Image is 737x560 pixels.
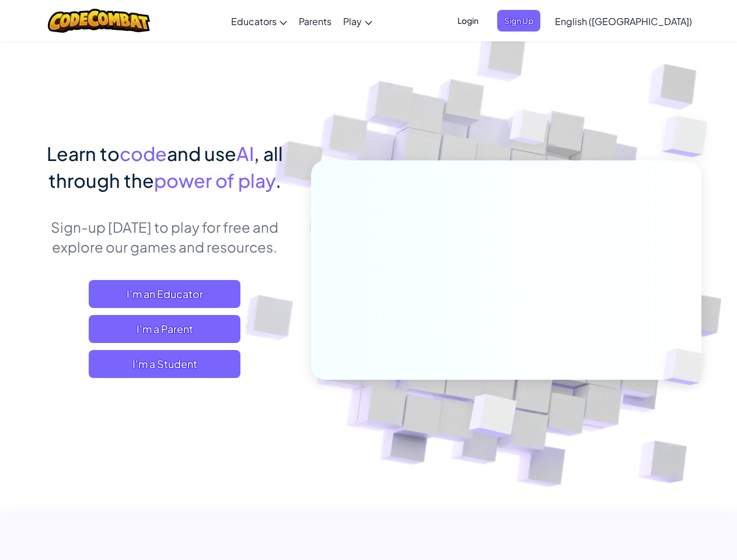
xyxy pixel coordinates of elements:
p: Sign-up [DATE] to play for free and explore our games and resources. [36,217,294,257]
span: English ([GEOGRAPHIC_DATA]) [555,15,692,27]
span: power of play [154,169,275,192]
span: AI [236,142,254,165]
button: I'm a Student [89,350,240,378]
span: Educators [231,15,277,27]
span: . [275,169,281,192]
a: Play [337,5,378,37]
button: Login [450,10,485,32]
a: Parents [293,5,337,37]
a: Educators [225,5,293,37]
img: CodeCombat logo [48,9,150,33]
img: Overlap cubes [487,87,571,174]
img: Overlap cubes [440,369,544,466]
button: Sign Up [497,10,540,32]
img: Overlap cubes [644,324,731,409]
span: and use [167,142,236,165]
span: Play [343,15,362,27]
a: English ([GEOGRAPHIC_DATA]) [549,5,698,37]
span: code [120,142,167,165]
a: I'm an Educator [89,280,240,308]
span: Learn to [47,142,120,165]
a: I'm a Parent [89,315,240,343]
